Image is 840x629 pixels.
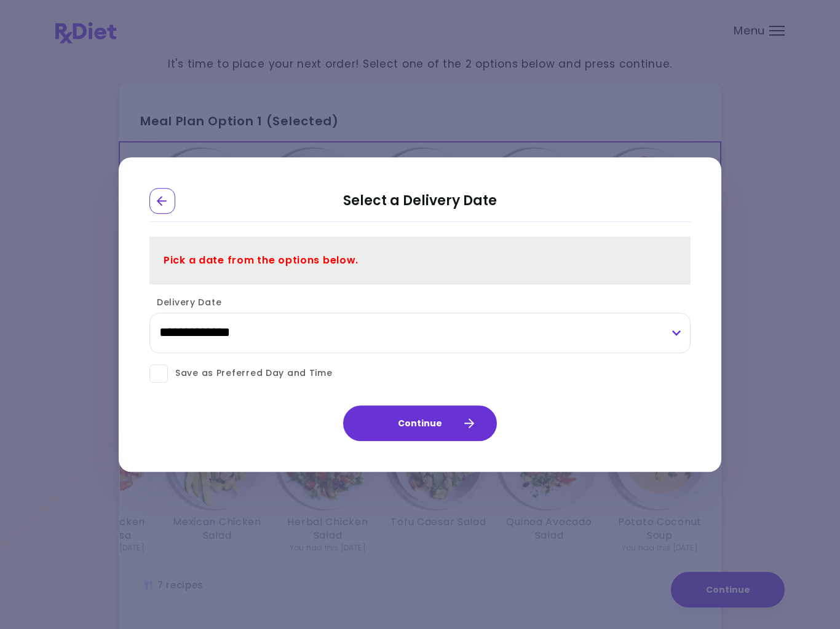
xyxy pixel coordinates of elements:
div: Pick a date from the options below. [149,236,691,284]
span: Save as Preferred Day and Time [168,365,333,381]
h2: Select a Delivery Date [149,188,691,222]
div: Go Back [149,188,175,214]
button: Continue [343,405,497,441]
label: Delivery Date [149,296,221,308]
